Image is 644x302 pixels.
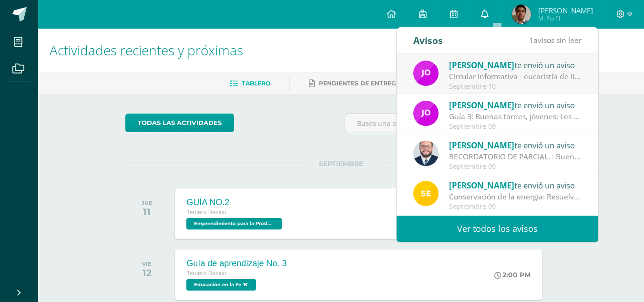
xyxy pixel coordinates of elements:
[449,100,514,111] span: [PERSON_NAME]
[494,271,531,279] div: 2:00 PM
[186,259,286,269] div: Guía de aprendizaje No. 3
[345,114,556,133] input: Busca una actividad próxima aquí...
[449,111,582,122] div: Guía 3: Buenas tardes, jóvenes: Les recuerdo que mañana continuamos con los estudiantes que aún n...
[186,279,256,291] span: Educación en la Fe 'B'
[449,179,582,191] div: te envió un aviso
[449,140,514,151] span: [PERSON_NAME]
[449,151,582,162] div: RECORDATORIO DE PARCIAL. : Buenas tardes Jovenes, un gusto saludarlos. Les recuerdo que mañana ti...
[319,80,400,87] span: Pendientes de entrega
[397,216,598,242] a: Ver todos los avisos
[186,270,226,277] span: Tercero Básico
[449,123,582,131] div: Septiembre 09
[449,203,582,211] div: Septiembre 09
[413,141,439,166] img: eaa624bfc361f5d4e8a554d75d1a3cf6.png
[304,159,378,168] span: SEPTIEMBRE
[449,83,582,91] div: Septiembre 10
[512,5,531,24] img: e4ad1787b342d349d690f74ab74e8e6d.png
[449,139,582,151] div: te envió un aviso
[449,59,582,71] div: te envió un aviso
[242,80,270,87] span: Tablero
[538,6,593,15] span: [PERSON_NAME]
[309,76,400,91] a: Pendientes de entrega
[50,41,243,59] span: Actividades recientes y próximas
[186,198,284,208] div: GUÍA NO.2
[142,267,152,279] div: 12
[142,199,153,206] div: JUE
[449,99,582,111] div: te envió un aviso
[529,35,582,45] span: avisos sin leer
[449,180,514,191] span: [PERSON_NAME]
[413,27,443,53] div: Avisos
[413,61,439,86] img: 6614adf7432e56e5c9e182f11abb21f1.png
[186,218,282,229] span: Emprendimiento para la Productividad 'B'
[142,206,153,218] div: 11
[413,101,439,126] img: 6614adf7432e56e5c9e182f11abb21f1.png
[449,191,582,202] div: Conservación de la energia: Resuelve en tu cuaderno los siguientes problemas
[449,71,582,82] div: Circular informativa - eucaristía de III básico. : Estimados padres de familia: Les comparto la s...
[449,163,582,171] div: Septiembre 09
[142,260,152,267] div: VIE
[230,76,270,91] a: Tablero
[413,181,439,206] img: 03c2987289e60ca238394da5f82a525a.png
[529,35,533,45] span: 1
[449,60,514,71] span: [PERSON_NAME]
[186,209,226,216] span: Tercero Básico
[538,14,593,22] span: Mi Perfil
[125,114,234,132] a: todas las Actividades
